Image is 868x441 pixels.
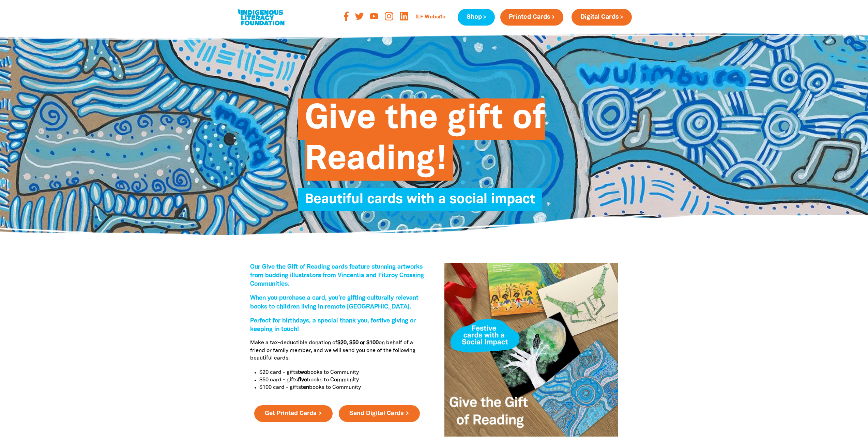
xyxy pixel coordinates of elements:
a: Digital Cards [572,9,631,26]
img: facebook-orange-svg-2-f-729-e-svg-b526d2.svg [344,12,349,21]
img: linked-in-logo-orange-png-93c920.png [400,12,408,20]
img: youtube-orange-svg-1-cecf-3-svg-a15d69.svg [370,13,378,19]
img: instagram-orange-svg-816-f-67-svg-8d2e35.svg [385,12,393,20]
a: Printed Cards [500,9,563,26]
img: twitter-orange-svg-6-e-077-d-svg-0f359f.svg [355,13,364,19]
span: Give the gift of Reading! [305,104,545,181]
p: $50 card - gifts books to Community [259,376,424,384]
strong: five [298,378,307,382]
span: When you purchase a card, you’re gifting culturally relevant books to children living in remote [... [250,295,418,309]
p: $20 card - gifts books to Community [259,369,424,376]
a: Get Printed Cards > [254,405,333,422]
strong: ten [301,385,309,390]
p: Make a tax-deductible donation of on behalf of a friend or family member, and we will send you on... [250,339,424,362]
p: $100 card - gifts books to Community [259,384,424,391]
strong: $20, $50 or $100 [337,340,379,345]
span: Perfect for birthdays, a special thank you, festive giving or keeping in touch! [250,318,416,332]
strong: two [298,370,307,375]
a: ILF Website [411,12,450,23]
a: Shop [458,9,494,26]
span: Our Give the Gift of Reading cards feature stunning artworks from budding illustrators from Vince... [250,264,424,287]
a: Send Digital Cards > [339,405,420,422]
span: Beautiful cards with a social impact [305,193,535,211]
